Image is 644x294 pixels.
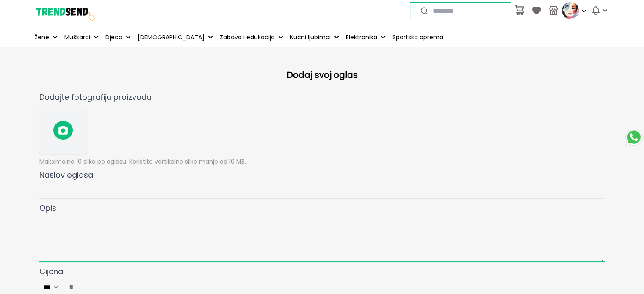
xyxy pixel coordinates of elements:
span: Cijena [39,266,63,277]
a: Sportska oprema [391,28,445,47]
p: Zabava i edukacija [220,33,275,42]
p: Kućni ljubimci [290,33,331,42]
h2: Dodaj svoj oglas [46,69,598,81]
button: [DEMOGRAPHIC_DATA] [136,28,215,47]
button: Muškarci [63,28,100,47]
button: Kućni ljubimci [288,28,341,47]
img: profile picture [562,2,579,19]
p: [DEMOGRAPHIC_DATA] [138,33,205,42]
input: Naslov oglasa [39,181,605,199]
p: Djeca [105,33,122,42]
button: Djeca [104,28,133,47]
button: Zabava i edukacija [218,28,285,47]
span: Naslov oglasa [39,170,93,180]
select: Cijena [40,281,64,293]
p: Žene [34,33,49,42]
button: Elektronika [344,28,387,47]
p: Muškarci [64,33,90,42]
button: Žene [33,28,59,47]
span: Opis [39,203,56,213]
p: Elektronika [346,33,377,42]
span: Dodajte fotografiju proizvoda [39,92,152,102]
p: Maksimalno 10 slika po oglasu. Koristite vertikalne slike manje od 10 MB. [39,157,605,166]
